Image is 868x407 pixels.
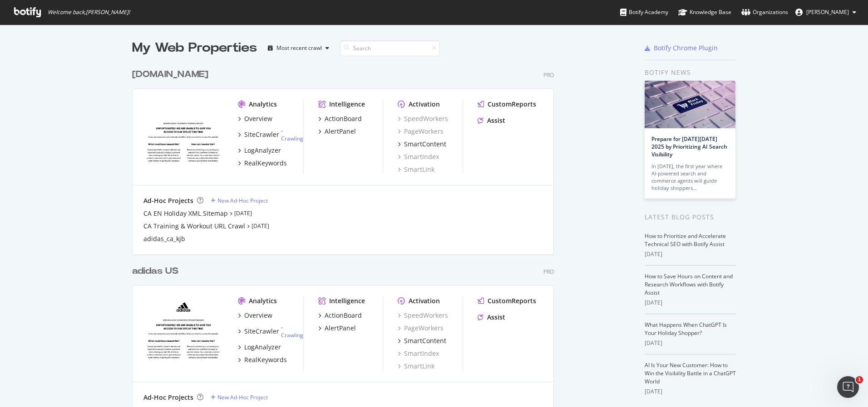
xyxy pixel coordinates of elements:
a: AlertPanel [318,324,356,333]
div: Botify Academy [620,8,668,17]
a: [DATE] [234,209,252,217]
a: Overview [238,311,272,320]
div: LogAnalyzer [244,146,281,155]
a: CA EN Holiday XML Sitemap [143,209,228,218]
a: Crawling [281,331,303,339]
a: LogAnalyzer [238,146,281,155]
a: SmartIndex [398,349,439,358]
a: SmartIndex [398,152,439,161]
span: Rachel Wright [806,8,849,16]
div: SmartContent [404,336,446,345]
div: Activation [409,296,440,305]
div: [DATE] [645,250,736,258]
div: Botify Chrome Plugin [654,44,718,53]
a: PageWorkers [398,127,444,136]
a: SmartLink [398,165,434,174]
a: What Happens When ChatGPT Is Your Holiday Shopper? [645,321,727,337]
div: SiteCrawler [244,130,279,139]
a: How to Prioritize and Accelerate Technical SEO with Botify Assist [645,232,726,248]
div: - [281,127,303,142]
a: Assist [478,313,505,322]
div: Ad-Hoc Projects [143,196,193,205]
a: SpeedWorkers [398,311,448,320]
div: AlertPanel [325,324,356,333]
div: New Ad-Hoc Project [217,393,268,401]
div: Pro [543,268,554,276]
a: ActionBoard [318,311,362,320]
a: CA Training & Workout URL Crawl [143,222,245,231]
div: Activation [409,100,440,109]
div: ActionBoard [325,114,362,123]
a: SiteCrawler- Crawling [238,127,303,142]
div: Assist [487,313,505,322]
a: adidas US [132,265,182,278]
a: Assist [478,116,505,125]
div: CustomReports [488,296,536,305]
a: ActionBoard [318,114,362,123]
div: In [DATE], the first year where AI-powered search and commerce agents will guide holiday shoppers… [651,163,729,192]
div: AlertPanel [325,127,356,136]
img: adidas.com/us [143,296,223,360]
button: [PERSON_NAME] [788,5,863,19]
div: Intelligence [329,100,365,109]
div: Intelligence [329,296,365,305]
div: RealKeywords [244,355,287,364]
div: Overview [244,114,272,123]
div: Most recent crawl [276,45,322,51]
a: PageWorkers [398,324,444,333]
a: Overview [238,114,272,123]
div: SiteCrawler [244,327,279,336]
a: CustomReports [478,100,536,109]
div: Assist [487,116,505,125]
div: RealKeywords [244,159,287,168]
a: LogAnalyzer [238,343,281,352]
a: RealKeywords [238,355,287,364]
div: [DATE] [645,299,736,307]
div: Analytics [249,296,277,305]
a: SmartContent [398,336,446,345]
div: Overview [244,311,272,320]
div: LogAnalyzer [244,343,281,352]
div: [DATE] [645,339,736,347]
div: [DOMAIN_NAME] [132,68,208,81]
div: Botify news [645,68,736,78]
div: - [281,324,303,339]
a: [DATE] [252,222,269,230]
div: Ad-Hoc Projects [143,393,193,402]
a: AlertPanel [318,127,356,136]
a: [DOMAIN_NAME] [132,68,212,81]
a: adidas_ca_kjb [143,234,185,243]
a: SiteCrawler- Crawling [238,324,303,339]
a: CustomReports [478,296,536,305]
div: CustomReports [488,100,536,109]
div: adidas US [132,265,178,278]
div: Organizations [741,8,788,17]
div: My Web Properties [132,39,257,57]
a: RealKeywords [238,159,287,168]
iframe: Intercom live chat [837,376,859,398]
a: Prepare for [DATE][DATE] 2025 by Prioritizing AI Search Visibility [651,135,727,158]
a: SmartLink [398,362,434,371]
div: Knowledge Base [678,8,731,17]
div: [DATE] [645,388,736,396]
div: Latest Blog Posts [645,212,736,222]
div: SpeedWorkers [398,114,448,123]
img: adidas.ca [143,100,223,163]
div: SmartContent [404,140,446,149]
a: SmartContent [398,140,446,149]
div: Pro [543,71,554,79]
a: AI Is Your New Customer: How to Win the Visibility Battle in a ChatGPT World [645,361,736,385]
span: 1 [856,376,863,383]
a: How to Save Hours on Content and Research Workflows with Botify Assist [645,272,733,296]
div: New Ad-Hoc Project [217,197,268,204]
